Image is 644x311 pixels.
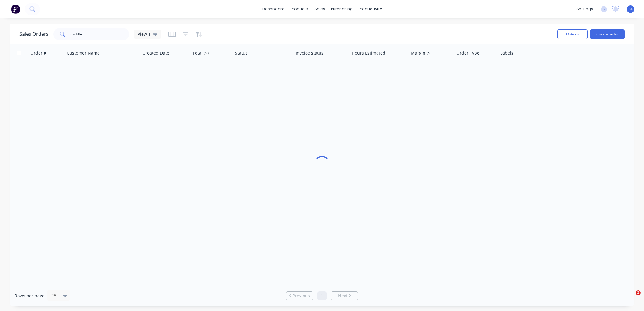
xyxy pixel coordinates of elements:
[500,50,513,56] div: Labels
[317,291,327,300] a: Page 1 is your current page
[628,6,633,12] span: BK
[456,50,479,56] div: Order Type
[143,50,169,56] div: Created Date
[356,5,385,14] div: productivity
[15,293,45,299] span: Rows per page
[557,29,588,39] button: Options
[590,29,625,39] button: Create order
[623,290,638,305] iframe: Intercom live chat
[328,5,356,14] div: purchasing
[296,50,324,56] div: Invoice status
[235,50,248,56] div: Status
[70,28,129,40] input: Search...
[331,293,358,299] a: Next page
[11,5,20,14] img: Factory
[338,293,347,299] span: Next
[311,5,328,14] div: sales
[259,5,288,14] a: dashboard
[193,50,209,56] div: Total ($)
[286,293,313,299] a: Previous page
[138,31,151,37] span: View 1
[411,50,431,56] div: Margin ($)
[283,291,361,300] ul: Pagination
[19,31,49,37] h1: Sales Orders
[67,50,100,56] div: Customer Name
[30,50,46,56] div: Order #
[573,5,596,14] div: settings
[288,5,311,14] div: products
[293,293,310,299] span: Previous
[352,50,385,56] div: Hours Estimated
[636,290,641,295] span: 2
